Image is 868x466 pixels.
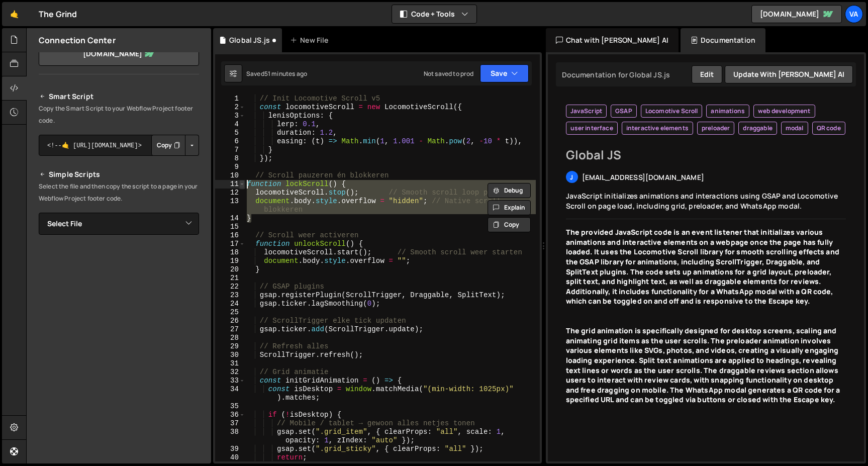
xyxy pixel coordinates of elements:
[215,291,245,300] div: 23
[392,5,476,23] button: Code + Tools
[246,69,307,78] div: Saved
[725,65,853,83] button: Update with [PERSON_NAME] AI
[215,129,245,137] div: 5
[546,28,679,52] div: Chat with [PERSON_NAME] AI
[615,107,632,115] span: GSAP
[845,5,863,23] a: Va
[215,137,245,146] div: 6
[645,107,698,115] span: Locomotive Scroll
[215,248,245,257] div: 18
[215,317,245,325] div: 26
[215,180,245,189] div: 11
[39,42,199,66] a: [DOMAIN_NAME]
[39,103,199,127] p: Copy the Smart Script to your Webflow Project footer code.
[626,124,689,132] span: interactive elements
[215,103,245,112] div: 2
[215,445,245,453] div: 39
[215,112,245,120] div: 3
[39,8,77,20] div: The Grind
[480,64,529,82] button: Save
[215,163,245,171] div: 9
[39,168,199,180] h2: Simple Scripts
[151,135,199,156] div: Button group with nested dropdown
[215,95,245,103] div: 1
[215,189,245,197] div: 12
[582,172,704,182] span: [EMAIL_ADDRESS][DOMAIN_NAME]
[786,124,804,132] span: modal
[215,223,245,231] div: 15
[566,147,846,163] h2: Global JS
[570,124,613,132] span: user interface
[215,377,245,385] div: 33
[264,69,307,78] div: 51 minutes ago
[215,368,245,377] div: 32
[39,180,199,205] p: Select the file and then copy the script to a page in your Webflow Project footer code.
[711,107,745,115] span: animations
[566,191,838,211] span: JavaScript initializes animations and interactions using GSAP and Locomotive Scroll on page load,...
[488,200,531,215] button: Explain
[39,135,199,156] textarea: <!--🤙 [URL][DOMAIN_NAME]> <script>document.addEventListener("DOMContentLoaded", function() {funct...
[692,65,722,83] button: Edit
[743,124,772,132] span: draggable
[215,300,245,308] div: 24
[215,385,245,402] div: 34
[215,274,245,283] div: 21
[39,35,116,46] h2: Connection Center
[758,107,810,115] span: web development
[570,107,603,115] span: JavaScript
[215,197,245,214] div: 13
[151,135,185,156] button: Copy
[215,334,245,342] div: 28
[39,90,199,103] h2: Smart Script
[215,428,245,445] div: 38
[570,173,573,181] span: j
[681,28,765,52] div: Documentation
[215,265,245,274] div: 20
[215,171,245,180] div: 10
[817,124,841,132] span: QR code
[215,419,245,428] div: 37
[215,120,245,129] div: 4
[566,326,840,404] strong: The grid animation is specifically designed for desktop screens, scaling and animating grid items...
[2,2,27,26] a: 🤙
[215,214,245,223] div: 14
[702,124,730,132] span: preloader
[215,325,245,334] div: 27
[215,342,245,351] div: 29
[215,146,245,154] div: 7
[290,35,332,45] div: New File
[559,70,670,79] div: Documentation for Global JS.js
[215,257,245,265] div: 19
[751,5,842,23] a: [DOMAIN_NAME]
[215,240,245,248] div: 17
[215,308,245,317] div: 25
[39,251,200,342] iframe: YouTube video player
[215,231,245,240] div: 16
[215,453,245,462] div: 40
[215,402,245,411] div: 35
[39,348,200,439] iframe: YouTube video player
[215,351,245,359] div: 30
[215,359,245,368] div: 31
[424,69,474,78] div: Not saved to prod
[215,411,245,419] div: 36
[229,35,270,45] div: Global JS.js
[488,183,531,198] button: Debug
[488,217,531,232] button: Copy
[566,227,839,306] strong: The provided JavaScript code is an event listener that initializes various animations and interac...
[215,283,245,291] div: 22
[215,154,245,163] div: 8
